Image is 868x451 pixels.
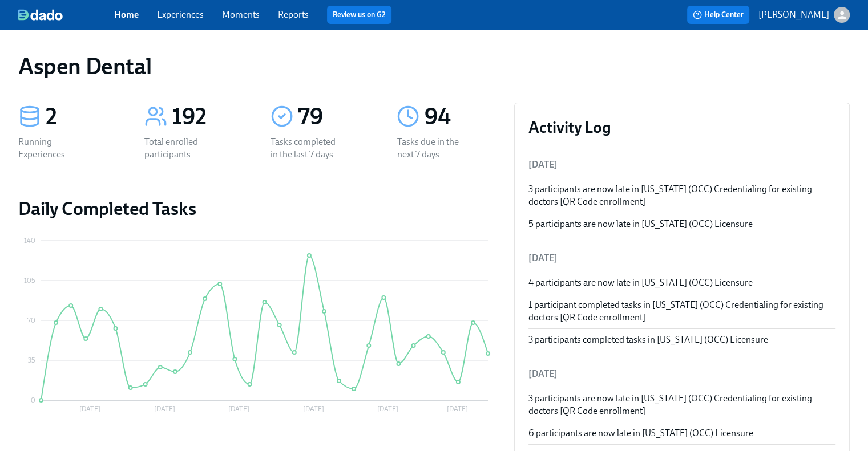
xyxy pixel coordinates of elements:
a: Review us on G2 [333,9,386,21]
tspan: 35 [28,356,35,364]
div: 5 participants are now late in [US_STATE] (OCC) Licensure [528,218,835,230]
div: 3 participants completed tasks in [US_STATE] (OCC) Licensure [528,334,835,346]
li: [DATE] [528,245,835,272]
tspan: [DATE] [377,405,398,413]
li: [DATE] [528,360,835,388]
tspan: 140 [24,237,35,245]
div: 6 participants are now late in [US_STATE] (OCC) Licensure [528,427,835,440]
div: Tasks due in the next 7 days [397,136,470,161]
tspan: [DATE] [228,405,249,413]
a: Home [114,9,139,20]
button: [PERSON_NAME] [758,7,850,23]
div: 94 [424,103,495,131]
a: Moments [222,9,260,20]
div: 192 [172,103,243,131]
p: [PERSON_NAME] [758,9,829,21]
tspan: [DATE] [303,405,324,413]
span: [DATE] [528,159,558,170]
h1: Aspen Dental [18,52,151,80]
tspan: [DATE] [154,405,175,413]
img: dado [18,9,63,21]
tspan: 105 [24,277,35,285]
button: Help Center [687,6,749,24]
div: Tasks completed in the last 7 days [271,136,344,161]
div: 79 [298,103,369,131]
div: 1 participant completed tasks in [US_STATE] (OCC) Credentialing for existing doctors [QR Code enr... [528,299,835,324]
tspan: 0 [31,396,35,404]
div: Running Experiences [18,136,91,161]
div: 2 [46,103,117,131]
tspan: [DATE] [447,405,468,413]
a: dado [18,9,114,21]
h2: Daily Completed Tasks [18,197,496,220]
a: Reports [278,9,309,20]
div: 4 participants are now late in [US_STATE] (OCC) Licensure [528,277,835,289]
span: Help Center [693,9,744,21]
a: Experiences [157,9,204,20]
div: 3 participants are now late in [US_STATE] (OCC) Credentialing for existing doctors [QR Code enrol... [528,183,835,208]
div: Total enrolled participants [144,136,217,161]
tspan: 70 [27,316,35,324]
button: Review us on G2 [327,6,391,24]
div: 3 participants are now late in [US_STATE] (OCC) Credentialing for existing doctors [QR Code enrol... [528,392,835,417]
h3: Activity Log [528,117,835,137]
tspan: [DATE] [79,405,100,413]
